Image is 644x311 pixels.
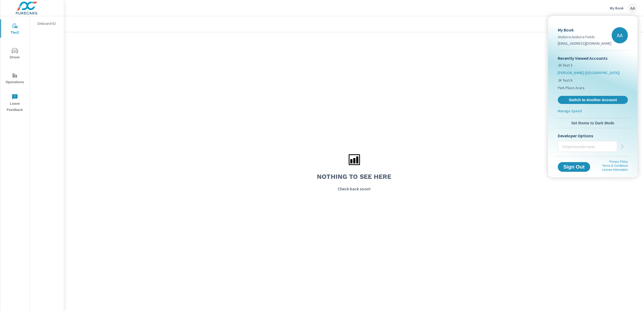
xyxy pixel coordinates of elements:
[558,55,628,61] p: Recently Viewed Accounts
[602,164,628,167] a: Terms & Conditions
[561,97,625,102] span: Switch to Another Account
[556,108,630,116] a: Manage Spend
[558,70,620,75] span: [PERSON_NAME] ([GEOGRAPHIC_DATA])
[558,27,611,33] p: My Book
[612,27,628,43] div: AA
[558,34,611,40] p: Andorra Andorra Fields
[558,85,584,90] span: Park Place Acura
[558,62,572,68] span: JK Test 3
[558,108,582,114] p: Manage Spend
[602,168,628,171] a: License Information
[558,78,572,83] span: JK Test 6
[556,118,630,128] button: Set theme to Dark Mode
[610,160,628,163] a: Privacy Policy
[562,165,586,169] span: Sign Out
[558,96,628,104] a: Switch to Another Account
[558,162,590,172] button: Sign Out
[558,132,628,139] p: Developer Options
[558,41,611,46] p: [EMAIL_ADDRESS][DOMAIN_NAME]
[558,121,628,125] span: Set theme to Dark Mode
[558,139,617,153] input: Impersonate user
